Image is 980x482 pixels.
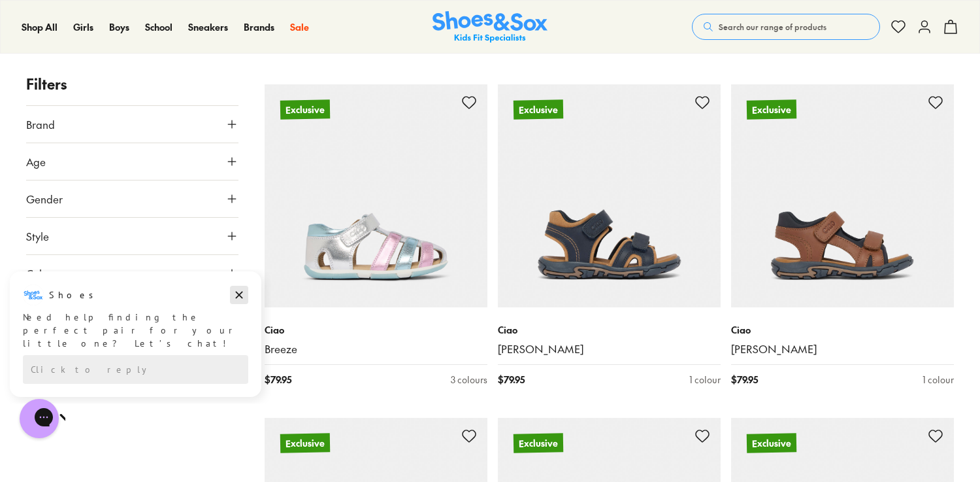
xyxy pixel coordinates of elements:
a: Breeze [265,342,487,356]
div: Campaign message [10,2,261,128]
a: Brands [244,20,274,34]
p: Exclusive [514,433,563,453]
button: Search our range of products [692,14,880,40]
button: Brand [26,106,238,143]
button: Style [26,218,238,254]
span: Brand [26,116,55,132]
div: 1 colour [689,373,721,387]
button: Age [26,143,238,180]
p: Exclusive [280,433,330,453]
a: Exclusive [498,84,721,307]
div: 1 colour [923,373,954,387]
a: Shop All [22,20,57,34]
span: $ 79.95 [731,373,758,387]
span: $ 79.95 [265,373,291,387]
a: Exclusive [731,84,954,307]
h3: Shoes [49,19,101,32]
a: Exclusive [265,84,487,307]
span: $ 79.95 [498,373,525,387]
p: Filters [26,73,238,95]
button: Dismiss campaign [230,16,248,35]
a: School [145,20,172,34]
span: Gender [26,191,63,207]
a: Sneakers [188,20,228,34]
a: Boys [109,20,129,34]
div: Message from Shoes. Need help finding the perfect pair for your little one? Let’s chat! [10,15,261,80]
a: Shoes & Sox [433,11,547,43]
a: Sale [290,20,309,34]
span: Search our range of products [719,21,826,33]
div: Reply to the campaigns [23,86,248,114]
a: [PERSON_NAME] [498,342,721,356]
span: Age [26,154,46,169]
button: Gender [26,181,238,217]
iframe: Gorgias live chat messenger [13,394,65,443]
p: Exclusive [514,99,563,119]
p: Exclusive [747,99,796,119]
a: [PERSON_NAME] [731,342,954,356]
button: Colour [26,255,238,292]
p: Ciao [498,323,721,337]
div: 3 colours [451,373,487,387]
span: Style [26,228,49,244]
img: Shoes logo [23,15,44,36]
p: Exclusive [747,433,796,453]
p: Ciao [265,323,487,337]
p: Exclusive [280,99,330,119]
img: SNS_Logo_Responsive.svg [433,11,547,43]
p: Ciao [731,323,954,337]
a: Girls [73,20,93,34]
span: Colour [26,266,57,281]
div: Need help finding the perfect pair for your little one? Let’s chat! [23,41,248,80]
